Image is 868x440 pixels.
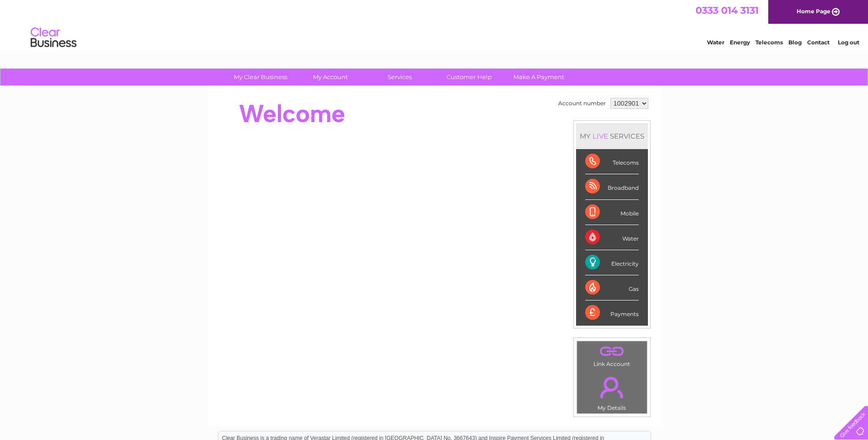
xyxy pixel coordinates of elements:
[362,69,437,86] a: Services
[292,69,368,86] a: My Account
[223,69,298,86] a: My Clear Business
[730,39,750,46] a: Energy
[585,200,639,225] div: Mobile
[579,371,645,403] a: .
[585,225,639,250] div: Water
[577,341,647,370] td: Link Account
[577,369,647,414] td: My Details
[585,300,639,325] div: Payments
[585,149,639,174] div: Telecoms
[695,5,759,16] a: 0333 014 3131
[576,123,648,149] div: MY SERVICES
[556,96,608,111] td: Account number
[30,24,77,52] img: logo.png
[838,39,859,46] a: Log out
[218,5,651,44] div: Clear Business is a trading name of Verastar Limited (registered in [GEOGRAPHIC_DATA] No. 3667643...
[585,174,639,199] div: Broadband
[755,39,783,46] a: Telecoms
[591,132,610,140] div: LIVE
[501,69,577,86] a: Make A Payment
[585,275,639,300] div: Gas
[431,69,507,86] a: Customer Help
[579,343,645,360] a: .
[807,39,830,46] a: Contact
[788,39,802,46] a: Blog
[707,39,724,46] a: Water
[585,250,639,275] div: Electricity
